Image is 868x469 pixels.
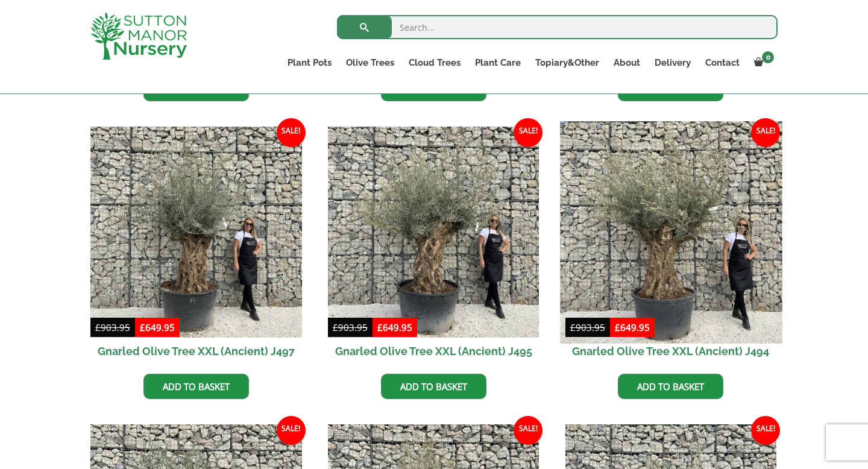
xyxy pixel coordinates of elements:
[615,321,620,333] span: £
[377,321,383,333] span: £
[401,54,468,71] a: Cloud Trees
[280,54,339,71] a: Plant Pots
[647,54,698,71] a: Delivery
[514,416,542,445] span: Sale!
[570,321,576,333] span: £
[328,127,539,365] a: Sale! Gnarled Olive Tree XXL (Ancient) J495
[751,118,780,147] span: Sale!
[528,54,606,71] a: Topiary&Other
[328,127,539,338] img: Gnarled Olive Tree XXL (Ancient) J495
[95,321,101,333] span: £
[514,118,542,147] span: Sale!
[377,321,412,333] bdi: 649.95
[140,321,145,333] span: £
[333,321,368,333] bdi: 903.95
[570,321,605,333] bdi: 903.95
[333,321,338,333] span: £
[747,54,778,71] a: 0
[328,338,539,365] h2: Gnarled Olive Tree XXL (Ancient) J495
[606,54,647,71] a: About
[90,338,302,365] h2: Gnarled Olive Tree XXL (Ancient) J497
[140,321,175,333] bdi: 649.95
[565,127,777,365] a: Sale! Gnarled Olive Tree XXL (Ancient) J494
[95,321,130,333] bdi: 903.95
[618,374,723,399] a: Add to basket: “Gnarled Olive Tree XXL (Ancient) J494”
[277,118,306,147] span: Sale!
[339,54,401,71] a: Olive Trees
[468,54,528,71] a: Plant Care
[698,54,747,71] a: Contact
[615,321,650,333] bdi: 649.95
[277,416,306,445] span: Sale!
[565,338,777,365] h2: Gnarled Olive Tree XXL (Ancient) J494
[762,51,774,63] span: 0
[381,374,486,399] a: Add to basket: “Gnarled Olive Tree XXL (Ancient) J495”
[337,15,778,39] input: Search...
[143,374,249,399] a: Add to basket: “Gnarled Olive Tree XXL (Ancient) J497”
[90,127,302,365] a: Sale! Gnarled Olive Tree XXL (Ancient) J497
[90,12,187,60] img: logo
[560,121,782,343] img: Gnarled Olive Tree XXL (Ancient) J494
[751,416,780,445] span: Sale!
[90,127,302,338] img: Gnarled Olive Tree XXL (Ancient) J497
